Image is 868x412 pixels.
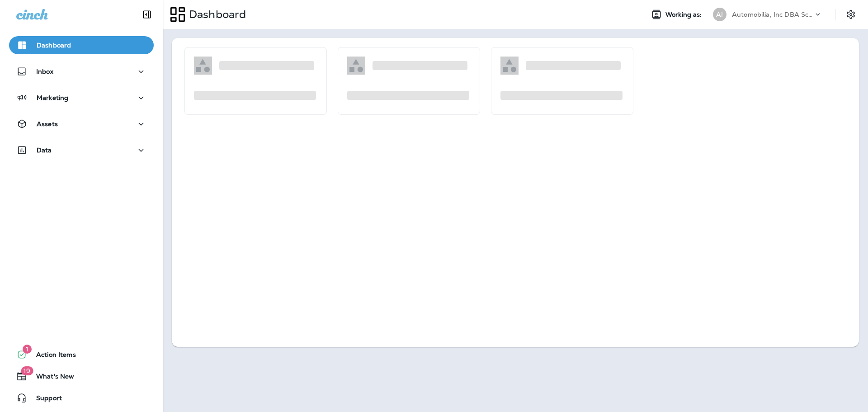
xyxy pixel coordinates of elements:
p: Data [37,147,52,154]
button: Support [9,389,154,407]
button: Marketing [9,89,154,107]
span: Working as: [665,11,704,19]
button: 1Action Items [9,346,154,364]
button: Inbox [9,62,154,81]
button: Dashboard [9,36,154,54]
span: What's New [27,373,74,384]
div: AI [713,8,726,21]
span: 1 [23,345,32,354]
button: Settings [843,6,859,23]
button: Data [9,141,154,159]
button: Collapse Sidebar [134,5,160,24]
p: Automobilia, Inc DBA Scappoose/Springfield Express Lube [732,11,813,18]
button: Assets [9,115,154,133]
span: Action Items [27,351,76,362]
span: 19 [21,366,33,375]
p: Dashboard [37,42,71,49]
p: Assets [37,120,58,128]
button: 19What's New [9,367,154,385]
p: Marketing [37,94,68,101]
p: Inbox [36,68,53,75]
span: Support [27,394,62,405]
p: Dashboard [185,8,246,21]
